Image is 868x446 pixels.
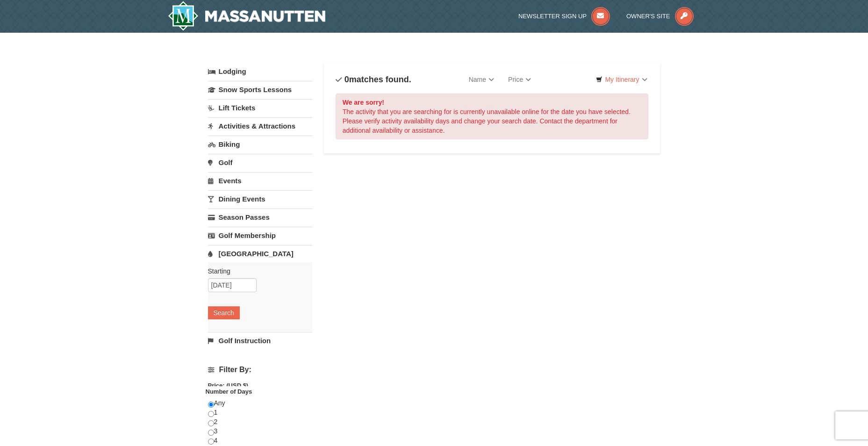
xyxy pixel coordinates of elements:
span: Owner's Site [626,13,670,20]
a: Newsletter Sign Up [518,13,610,20]
a: Massanutten Resort [168,1,326,31]
a: Name [462,70,501,89]
a: Events [208,172,312,189]
div: The activity that you are searching for is currently unavailable online for the date you have sel... [336,94,649,139]
a: Biking [208,136,312,153]
a: Golf Instruction [208,332,312,349]
a: Season Passes [208,209,312,226]
label: Starting [208,266,305,276]
a: Golf Membership [208,227,312,244]
a: Lift Tickets [208,99,312,116]
a: Golf [208,154,312,171]
a: Snow Sports Lessons [208,81,312,98]
a: [GEOGRAPHIC_DATA] [208,245,312,262]
strong: We are sorry! [343,99,384,106]
a: Lodging [208,63,312,80]
a: Price [501,70,538,89]
strong: Price: (USD $) [208,382,249,389]
a: My Itinerary [590,72,653,86]
a: Activities & Attractions [208,117,312,135]
strong: Number of Days [206,388,252,395]
a: Owner's Site [626,13,694,20]
h4: Filter By: [208,366,312,374]
a: Dining Events [208,190,312,208]
button: Search [208,306,240,319]
span: Newsletter Sign Up [518,13,587,20]
img: Massanutten Resort Logo [168,1,326,31]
